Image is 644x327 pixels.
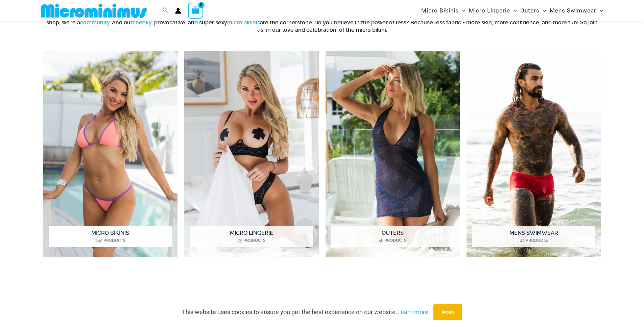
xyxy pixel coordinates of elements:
[190,226,313,247] h2: Micro Lingerie
[133,19,151,26] a: cheeky
[43,11,601,34] h6: This is the extraordinary world of Microminimus, the ultimate destination for the micro bikini, c...
[540,2,546,19] span: Menu Toggle
[188,3,204,18] a: View Shopping Cart, empty
[472,226,595,247] h2: Mens Swimwear
[472,237,595,244] mark: 27 Products
[419,1,606,20] nav: Site Navigation
[433,304,462,320] button: Accept
[184,51,319,257] a: Visit product category Micro Lingerie
[43,275,601,326] iframe: TrustedSite Certified
[49,226,172,247] h2: Micro Bikinis
[184,51,319,257] img: Micro Lingerie
[162,6,168,15] a: Search icon link
[43,51,178,257] img: Micro Bikinis
[175,8,181,14] a: Account icon link
[550,2,596,19] span: Mens Swimwear
[469,2,510,19] span: Micro Lingerie
[331,226,454,247] h2: Outers
[420,2,467,19] a: Micro BikinisMenu ToggleMenu Toggle
[38,3,149,18] img: MM SHOP LOGO FLAT
[43,51,178,257] a: Visit product category Micro Bikinis
[227,19,260,26] a: micro bikinis
[397,308,428,316] a: Learn more
[80,19,110,26] a: community
[467,2,519,19] a: Micro LingerieMenu ToggleMenu Toggle
[467,51,601,257] img: Mens Swimwear
[467,51,601,257] a: Visit product category Mens Swimwear
[548,2,605,19] a: Mens SwimwearMenu ToggleMenu Toggle
[421,2,459,19] span: Micro Bikinis
[326,51,460,257] img: Outers
[520,2,540,19] span: Outers
[510,2,517,19] span: Menu Toggle
[519,2,548,19] a: OutersMenu ToggleMenu Toggle
[182,307,428,317] p: This website uses cookies to ensure you get the best experience on our website.
[49,237,172,244] mark: 245 Products
[596,2,603,19] span: Menu Toggle
[459,2,466,19] span: Menu Toggle
[190,237,313,244] mark: 75 Products
[326,51,460,257] a: Visit product category Outers
[331,237,454,244] mark: 46 Products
